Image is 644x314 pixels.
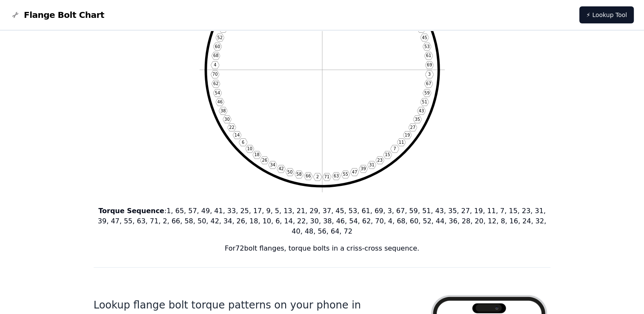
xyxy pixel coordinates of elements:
[217,35,222,40] text: 52
[262,158,267,163] text: 26
[424,91,429,95] text: 59
[369,163,374,167] text: 31
[215,44,220,49] text: 60
[254,152,259,157] text: 18
[418,108,424,113] text: 43
[229,125,234,130] text: 22
[270,163,275,167] text: 34
[247,146,252,151] text: 10
[385,152,390,157] text: 15
[10,10,20,20] img: Flange Bolt Chart Logo
[220,26,225,31] text: 44
[361,166,366,171] text: 39
[324,174,329,179] text: 71
[10,9,104,21] a: Flange Bolt Chart LogoFlange Bolt Chart
[426,81,431,86] text: 67
[305,174,310,178] text: 66
[424,44,429,49] text: 53
[234,133,239,137] text: 14
[296,172,301,177] text: 58
[287,170,292,174] text: 50
[404,133,409,137] text: 19
[393,146,396,151] text: 7
[343,172,348,177] text: 55
[214,63,216,67] text: 4
[94,243,551,254] p: For 72 bolt flanges, torque bolts in a criss-cross sequence.
[212,72,217,77] text: 70
[415,117,420,122] text: 35
[94,206,551,237] p: : 1, 65, 57, 49, 41, 33, 25, 17, 9, 5, 13, 21, 29, 37, 45, 53, 61, 69, 3, 67, 59, 51, 43, 35, 27,...
[217,100,222,104] text: 46
[579,6,634,23] a: ⚡ Lookup Tool
[426,63,432,67] text: 69
[398,140,404,145] text: 11
[224,117,229,122] text: 30
[213,81,218,86] text: 62
[213,53,218,58] text: 68
[422,100,427,104] text: 51
[426,53,431,58] text: 61
[410,125,415,130] text: 27
[220,108,225,113] text: 38
[24,9,104,21] span: Flange Bolt Chart
[242,140,244,145] text: 6
[333,174,338,178] text: 63
[278,166,283,171] text: 42
[377,158,382,163] text: 23
[215,91,220,95] text: 54
[352,170,357,174] text: 47
[428,72,430,77] text: 3
[422,35,427,40] text: 45
[98,207,164,215] b: Torque Sequence
[418,26,424,31] text: 37
[316,174,318,179] text: 2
